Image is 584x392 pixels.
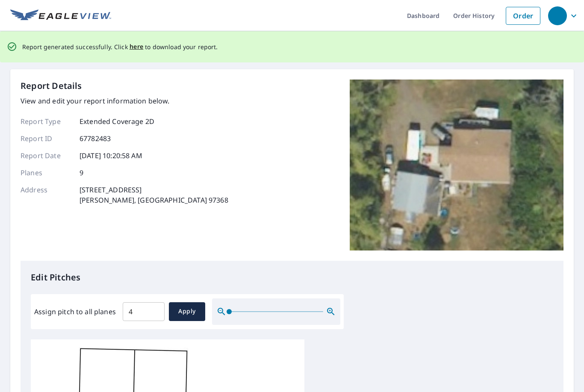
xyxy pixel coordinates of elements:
[176,306,198,317] span: Apply
[34,307,116,317] label: Assign pitch to all planes
[21,133,72,144] p: Report ID
[350,80,563,251] img: Top image
[169,302,205,321] button: Apply
[10,9,111,22] img: EV Logo
[130,41,144,52] button: here
[506,7,540,25] a: Order
[80,168,83,178] p: 9
[80,185,228,205] p: [STREET_ADDRESS] [PERSON_NAME], [GEOGRAPHIC_DATA] 97368
[21,80,82,92] p: Report Details
[21,168,72,178] p: Planes
[21,96,228,106] p: View and edit your report information below.
[22,41,218,52] p: Report generated successfully. Click to download your report.
[21,150,72,161] p: Report Date
[80,116,154,127] p: Extended Coverage 2D
[80,150,142,161] p: [DATE] 10:20:58 AM
[80,133,111,144] p: 67782483
[31,271,553,284] p: Edit Pitches
[21,185,72,205] p: Address
[123,300,165,324] input: 00.0
[21,116,72,127] p: Report Type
